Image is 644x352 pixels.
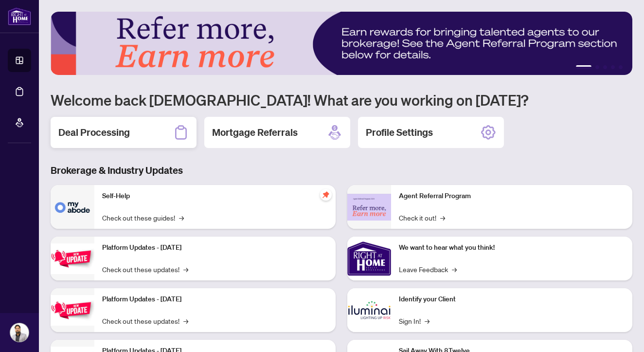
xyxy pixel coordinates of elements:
[212,126,298,139] h2: Mortgage Referrals
[102,191,328,202] p: Self-Help
[399,264,457,275] a: Leave Feedback→
[102,242,328,253] p: Platform Updates - [DATE]
[102,212,184,223] a: Check out these guides!→
[399,191,625,202] p: Agent Referral Program
[183,264,188,275] span: →
[51,164,632,177] h3: Brokerage & Industry Updates
[347,237,391,280] img: We want to hear what you think!
[102,294,328,305] p: Platform Updates - [DATE]
[619,65,623,69] button: 5
[399,294,625,305] p: Identify your Client
[51,185,94,229] img: Self-Help
[183,315,188,326] span: →
[611,65,615,69] button: 4
[595,65,599,69] button: 2
[399,212,445,223] a: Check it out!→
[8,7,31,25] img: logo
[399,315,429,326] a: Sign In!→
[347,288,391,332] img: Identify your Client
[425,315,429,326] span: →
[51,295,94,326] img: Platform Updates - July 8, 2025
[576,65,591,69] button: 1
[58,126,130,139] h2: Deal Processing
[452,264,457,275] span: →
[51,91,632,109] h1: Welcome back [DEMOGRAPHIC_DATA]! What are you working on [DATE]?
[10,323,29,342] img: Profile Icon
[102,315,188,326] a: Check out these updates!→
[603,65,607,69] button: 3
[399,242,625,253] p: We want to hear what you think!
[366,126,433,139] h2: Profile Settings
[102,264,188,275] a: Check out these updates!→
[179,212,184,223] span: →
[51,243,94,274] img: Platform Updates - July 21, 2025
[347,194,391,221] img: Agent Referral Program
[320,189,332,201] span: pushpin
[440,212,445,223] span: →
[51,12,632,75] img: Slide 0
